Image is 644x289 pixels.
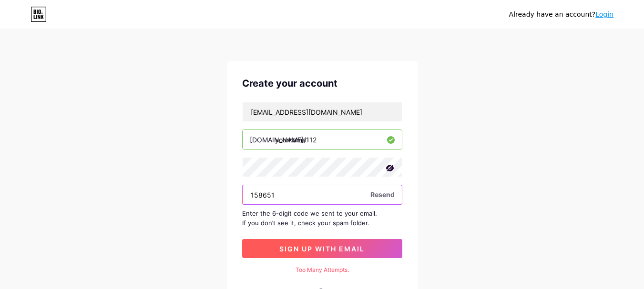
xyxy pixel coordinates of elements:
input: Email [243,102,402,121]
div: Already have an account? [509,10,613,20]
span: sign up with email [279,245,365,253]
button: sign up with email [242,239,402,258]
input: username [243,130,402,149]
div: Enter the 6-digit code we sent to your email. If you don’t see it, check your spam folder. [242,209,402,228]
input: Paste login code [243,185,402,204]
span: Resend [370,189,395,199]
a: Login [595,10,613,18]
div: [DOMAIN_NAME]/ [250,135,306,145]
div: Too Many Attempts. [242,266,402,274]
div: Create your account [242,76,402,90]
